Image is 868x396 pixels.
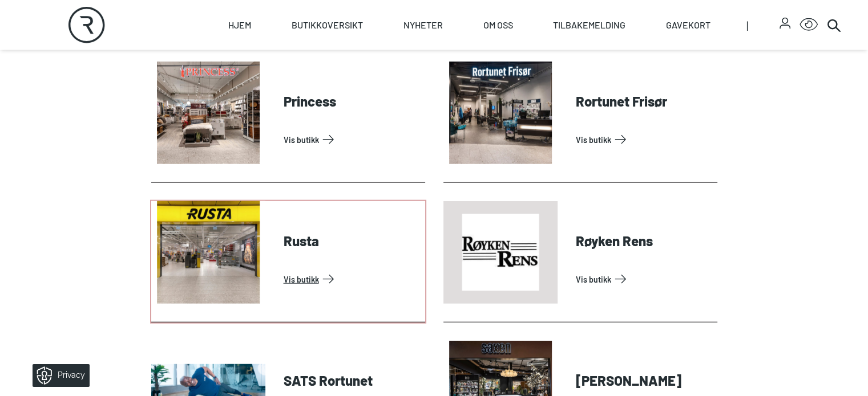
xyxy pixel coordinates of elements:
[284,130,421,149] a: Vis Butikk: Princess
[576,130,713,149] a: Vis Butikk: Rortunet Frisør
[11,360,104,390] iframe: Manage Preferences
[284,270,421,288] a: Vis Butikk: Rusta
[576,270,713,288] a: Vis Butikk: Røyken Rens
[800,16,818,34] button: Open Accessibility Menu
